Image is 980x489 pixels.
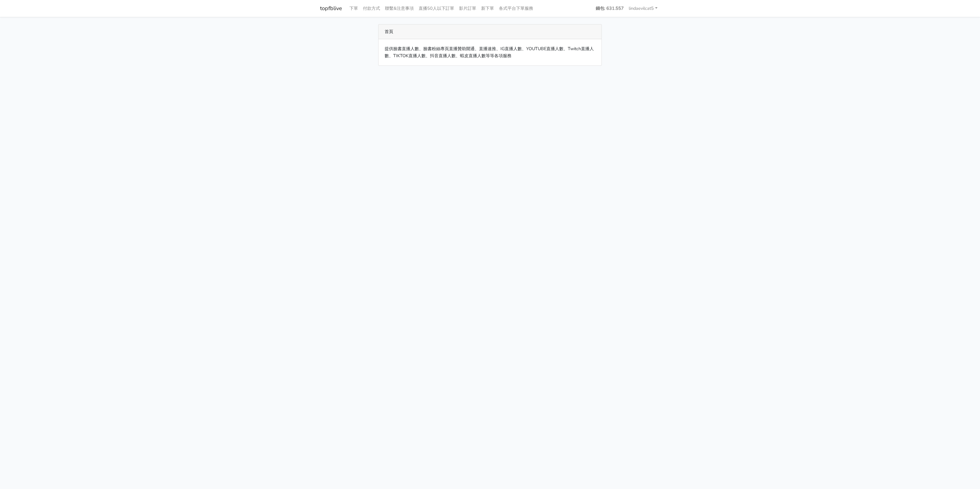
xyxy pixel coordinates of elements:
[457,2,479,14] a: 影片訂單
[626,2,660,14] a: lindaevilcat5
[383,2,416,14] a: 聯繫&注意事項
[320,2,342,14] a: topfblive
[416,2,457,14] a: 直播50人以下訂單
[379,39,601,65] div: 提供臉書直播人數、臉書粉絲專頁直播贊助開通、直播速推、IG直播人數、YOUTUBE直播人數、Twitch直播人數、TIKTOK直播人數、抖音直播人數、蝦皮直播人數等等各項服務
[347,2,360,14] a: 下單
[379,24,601,39] div: 首頁
[496,2,536,14] a: 各式平台下單服務
[360,2,383,14] a: 付款方式
[479,2,496,14] a: 新下單
[596,5,624,11] strong: 錢包: 631.557
[593,2,626,14] a: 錢包: 631.557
